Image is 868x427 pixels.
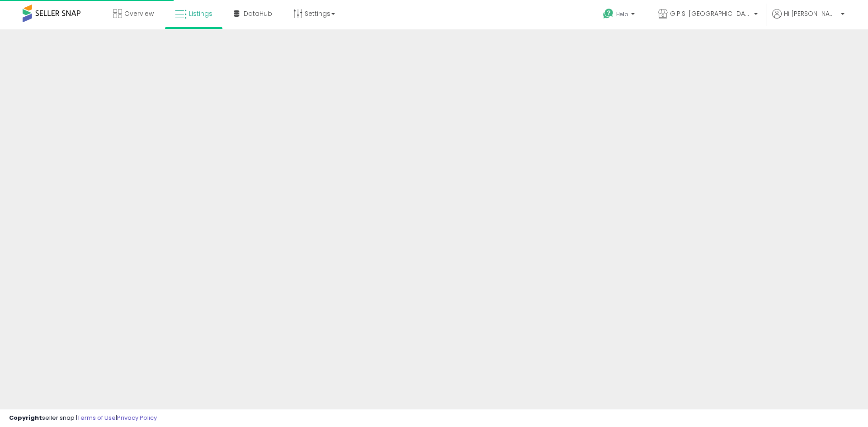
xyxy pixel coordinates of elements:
span: Hi [PERSON_NAME] [784,9,838,18]
span: DataHub [244,9,272,18]
span: Overview [124,9,154,18]
i: Get Help [603,8,614,19]
span: Help [616,10,628,18]
a: Help [596,1,644,29]
a: Hi [PERSON_NAME] [772,9,844,29]
span: G.P.S. [GEOGRAPHIC_DATA] [670,9,751,18]
span: Listings [189,9,212,18]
